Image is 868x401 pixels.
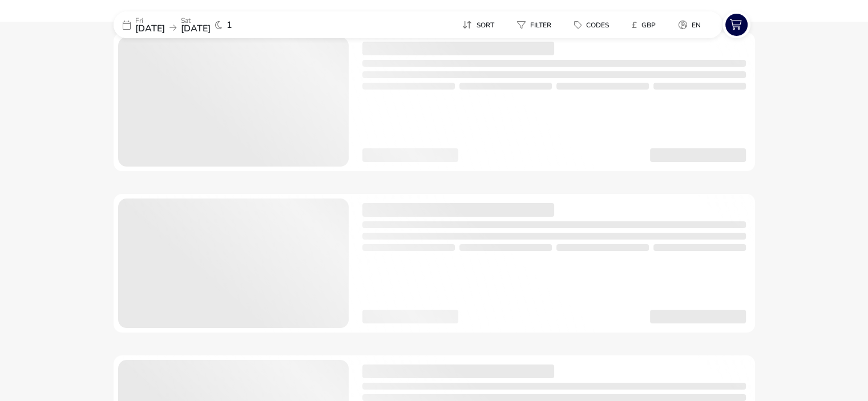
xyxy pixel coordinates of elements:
i: £ [632,19,637,31]
p: Fri [135,17,165,24]
button: £GBP [623,17,665,33]
p: Sat [181,17,211,24]
button: Codes [565,17,618,33]
naf-pibe-menu-bar-item: en [669,17,714,33]
naf-pibe-menu-bar-item: Sort [453,17,508,33]
span: Filter [530,21,551,30]
button: Filter [508,17,560,33]
span: GBP [641,21,656,30]
span: [DATE] [181,22,211,35]
button: en [669,17,710,33]
div: Fri[DATE]Sat[DATE]1 [114,11,285,38]
span: Sort [477,21,494,30]
button: Sort [453,17,503,33]
span: en [692,21,701,30]
naf-pibe-menu-bar-item: Filter [508,17,565,33]
span: Codes [586,21,609,30]
span: [DATE] [135,22,165,35]
naf-pibe-menu-bar-item: Codes [565,17,623,33]
naf-pibe-menu-bar-item: £GBP [623,17,669,33]
span: 1 [227,21,232,30]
